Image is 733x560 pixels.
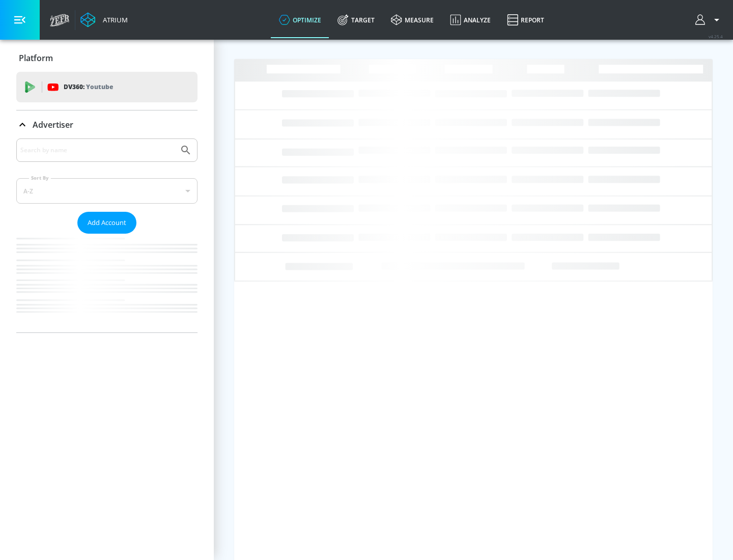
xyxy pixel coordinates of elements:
div: Advertiser [16,110,198,139]
span: v 4.25.4 [709,34,723,39]
p: DV360: [64,81,113,93]
button: Add Account [77,212,136,234]
label: Sort By [29,175,51,181]
div: Platform [16,44,198,72]
div: A-Z [16,178,198,204]
a: Analyze [442,2,499,38]
div: Atrium [99,15,128,24]
a: Atrium [80,12,128,27]
a: optimize [271,2,329,38]
p: Advertiser [33,119,73,130]
input: Search by name [20,144,175,157]
a: measure [383,2,442,38]
div: DV360: Youtube [16,72,198,102]
a: Report [499,2,552,38]
p: Youtube [86,81,113,92]
span: Add Account [88,217,126,229]
div: Advertiser [16,138,198,332]
a: Target [329,2,383,38]
nav: list of Advertiser [16,234,198,332]
p: Platform [19,52,53,64]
